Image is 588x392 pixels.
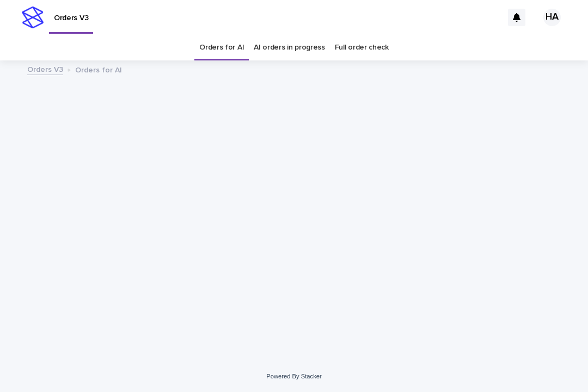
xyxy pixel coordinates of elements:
div: HA [543,9,561,26]
img: stacker-logo-s-only.png [22,7,44,28]
a: Powered By Stacker [266,373,321,379]
a: Orders V3 [27,63,63,75]
a: AI orders in progress [254,35,325,60]
a: Orders for AI [199,35,244,60]
a: Full order check [335,35,389,60]
p: Orders for AI [75,63,122,75]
